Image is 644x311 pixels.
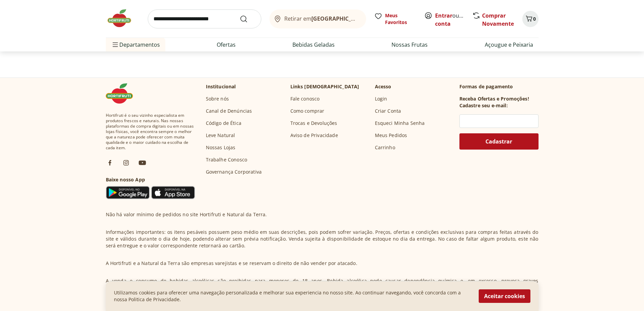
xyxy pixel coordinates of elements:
img: ig [122,159,130,167]
a: Código de Ética [206,120,241,127]
a: Criar Conta [375,108,401,114]
p: Formas de pagamento [459,83,539,90]
img: App Store Icon [151,186,195,199]
span: Meus Favoritos [385,12,416,26]
p: Não há valor mínimo de pedidos no site Hortifruti e Natural da Terra. [106,211,267,218]
a: Bebidas Geladas [292,41,335,49]
a: Aviso de Privacidade [290,132,338,139]
p: Acesso [375,83,391,90]
button: Aceitar cookies [479,289,530,303]
a: Trabalhe Conosco [206,156,247,163]
h3: Receba Ofertas e Promoções! [459,95,529,102]
a: Nossas Lojas [206,144,236,151]
a: Criar conta [435,12,472,27]
span: ou [435,12,465,28]
img: fb [106,159,114,167]
img: ytb [138,159,146,167]
b: [GEOGRAPHIC_DATA]/[GEOGRAPHIC_DATA] [311,15,425,22]
a: Nossas Frutas [391,41,428,49]
h3: Cadastre seu e-mail: [459,102,508,109]
span: Hortifruti é o seu vizinho especialista em produtos frescos e naturais. Nas nossas plataformas de... [106,113,195,151]
p: Institucional [206,83,236,90]
a: Esqueci Minha Senha [375,120,425,127]
span: Retirar em [284,16,359,22]
img: Google Play Icon [106,186,150,199]
button: Submit Search [240,15,256,23]
a: Entrar [435,12,452,19]
a: Carrinho [375,144,395,151]
span: Cadastrar [485,139,512,144]
p: A Hortifruti e a Natural da Terra são empresas varejistas e se reservam o direito de não vender p... [106,260,357,267]
p: Links [DEMOGRAPHIC_DATA] [290,83,359,90]
input: search [148,9,261,28]
img: Hortifruti [106,83,140,104]
img: Hortifruti [106,8,140,28]
a: Fale conosco [290,95,320,102]
a: Açougue e Peixaria [485,41,533,49]
span: 0 [533,16,536,22]
p: A venda e consumo de bebidas alcoólicas são proibidas para menores de 18 anos. Bebida alcoólica p... [106,277,539,291]
button: Cadastrar [459,133,539,150]
h3: Baixe nosso App [106,176,195,183]
a: Meus Pedidos [375,132,407,139]
a: Como comprar [290,108,325,114]
a: Governança Corporativa [206,169,262,175]
p: Utilizamos cookies para oferecer uma navegação personalizada e melhorar sua experiencia no nosso ... [114,289,471,303]
a: Login [375,95,387,102]
a: Canal de Denúncias [206,108,252,114]
button: Retirar em[GEOGRAPHIC_DATA]/[GEOGRAPHIC_DATA] [269,9,366,28]
button: Menu [111,37,119,53]
p: Informações importantes: os itens pesáveis possuem peso médio em suas descrições, pois podem sofr... [106,229,539,249]
a: Sobre nós [206,95,229,102]
a: Ofertas [217,41,236,49]
a: Trocas e Devoluções [290,120,337,127]
button: Carrinho [522,11,539,27]
span: Departamentos [111,37,160,53]
a: Comprar Novamente [482,12,514,27]
a: Meus Favoritos [374,12,416,26]
a: Leve Natural [206,132,235,139]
